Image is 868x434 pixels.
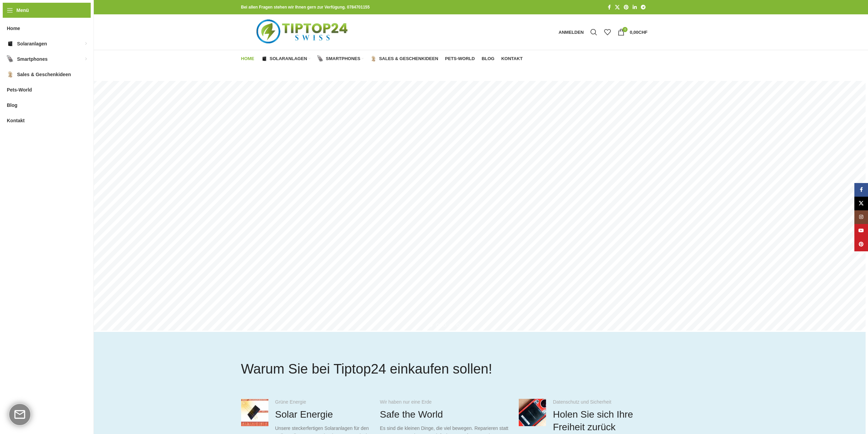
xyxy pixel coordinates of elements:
img: Smartphones [317,56,323,62]
a: Logo der Website [241,29,365,34]
span: 0 [622,27,628,32]
span: CHF [638,30,648,35]
a: X Social Link [613,3,622,12]
img: Sales & Geschenkideen [7,71,14,78]
li: Go to slide 2 [436,323,439,327]
a: Blog [482,52,495,66]
a: Suche [587,25,601,39]
span: Blog [482,56,495,61]
bdi: 0,00 [630,30,647,35]
a: Pinterest Social Link [622,3,631,12]
li: Go to slide 1 [429,323,432,327]
a: Smartphones [317,52,364,66]
a: Sales & Geschenkideen [370,52,438,66]
a: 0 0,00CHF [614,25,651,39]
a: Pets-World [445,52,475,66]
a: Solaranlagen [261,52,311,66]
span: Sales & Geschenkideen [17,68,71,81]
div: Meine Wunschliste [601,25,614,39]
img: Sales & Geschenkideen [370,56,377,62]
div: Grüne Energie [275,399,370,405]
span: Solaranlagen [17,38,47,50]
h4: Warum Sie bei Tiptop24 einkaufen sollen! [241,359,492,378]
div: 1 / 5 [23,81,866,332]
span: Kontakt [7,114,25,127]
span: Pets-World [445,56,475,61]
a: Kontakt [501,52,523,66]
span: Anmelden [559,30,584,34]
a: Facebook Social Link [606,3,613,12]
span: Home [241,56,254,61]
div: Next slide [849,198,866,215]
span: Blog [7,99,17,111]
span: Sales & Geschenkideen [379,56,438,61]
div: Datenschutz und Sicherheit [553,399,647,405]
div: Hauptnavigation [238,52,526,66]
a: Home [241,52,254,66]
a: X Social Link [854,197,868,210]
strong: Bei allen Fragen stehen wir Ihnen gern zur Verfügung. 0784701155 [241,5,370,10]
span: Solaranlagen [270,56,307,61]
span: Menü [16,6,29,14]
div: Wir haben nur eine Erde [380,399,509,405]
a: LinkedIn Social Link [631,3,639,12]
span: Smartphones [326,56,360,61]
a: Anmelden [555,25,587,39]
h4: Holen Sie sich Ihre Freiheit zurück [553,408,647,433]
span: Kontakt [501,56,523,61]
li: Go to slide 3 [443,323,446,327]
h4: Safe the World [380,408,509,421]
span: Smartphones [17,53,47,65]
span: Home [7,22,20,34]
h4: Solar Energie [275,408,370,421]
a: Telegram Social Link [639,3,648,12]
a: Facebook Social Link [854,183,868,197]
a: Instagram Social Link [854,210,868,224]
a: Pinterest Social Link [854,238,868,251]
a: YouTube Social Link [854,224,868,238]
li: Go to slide 5 [456,323,460,327]
img: Solaranlagen [261,56,267,62]
img: Smartphones [7,56,14,62]
img: Tiptop24 Nachhaltige & Faire Produkte [241,14,365,50]
span: Pets-World [7,84,32,96]
img: Solaranlagen [7,40,14,47]
li: Go to slide 4 [450,323,453,327]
